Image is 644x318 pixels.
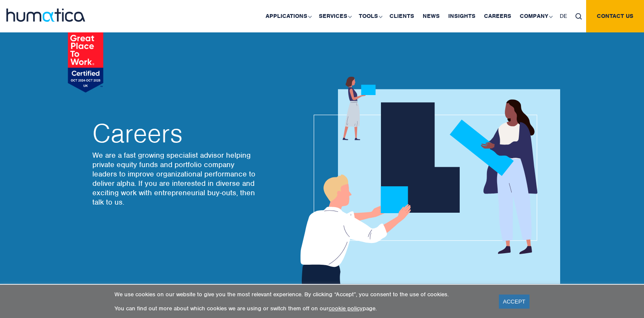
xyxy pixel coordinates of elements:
[329,305,363,312] a: cookie policy
[92,150,258,207] p: We are a fast growing specialist advisor helping private equity funds and portfolio company leade...
[6,9,85,22] img: logo
[292,77,560,284] img: about_banner1
[560,12,567,20] span: DE
[575,13,582,20] img: search_icon
[114,305,488,312] p: You can find out more about which cookies we are using or switch them off on our page.
[114,291,488,298] p: We use cookies on our website to give you the most relevant experience. By clicking “Accept”, you...
[499,295,530,309] a: ACCEPT
[92,121,258,146] h2: Careers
